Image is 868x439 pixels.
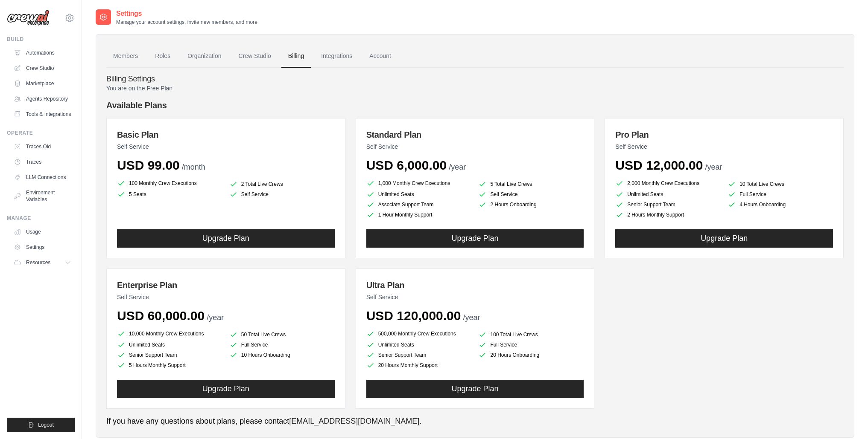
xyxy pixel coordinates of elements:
[10,240,75,254] a: Settings
[366,158,447,172] span: USD 6,000.00
[728,190,833,199] li: Full Service
[7,130,75,136] div: Operate
[10,256,75,269] button: Resources
[366,190,472,199] li: Unlimited Seats
[366,142,584,151] p: Self Service
[10,155,75,169] a: Traces
[117,279,335,291] h3: Enterprise Plan
[106,99,844,111] h4: Available Plans
[10,225,75,239] a: Usage
[182,163,205,171] span: /month
[615,158,703,172] span: USD 12,000.00
[106,75,844,84] h4: Billing Settings
[615,178,721,188] li: 2,000 Monthly Crew Executions
[117,380,335,398] button: Upgrade Plan
[38,422,54,428] span: Logout
[366,341,472,349] li: Unlimited Seats
[478,200,584,209] li: 2 Hours Onboarding
[366,351,472,359] li: Senior Support Team
[10,61,75,75] a: Crew Studio
[478,180,584,188] li: 5 Total Live Crews
[229,190,335,199] li: Self Service
[366,279,584,291] h3: Ultra Plan
[449,163,466,171] span: /year
[7,36,75,43] div: Build
[281,45,311,68] a: Billing
[366,293,584,301] p: Self Service
[615,190,721,199] li: Unlimited Seats
[117,190,222,199] li: 5 Seats
[232,45,278,68] a: Crew Studio
[362,45,398,68] a: Account
[10,77,75,90] a: Marketplace
[117,341,222,349] li: Unlimited Seats
[366,380,584,398] button: Upgrade Plan
[10,107,75,121] a: Tools & Integrations
[116,9,259,19] h2: Settings
[366,129,584,141] h3: Standard Plan
[7,215,75,222] div: Manage
[366,309,461,323] span: USD 120,000.00
[478,330,584,339] li: 100 Total Live Crews
[117,361,222,370] li: 5 Hours Monthly Support
[366,229,584,248] button: Upgrade Plan
[181,45,228,68] a: Organization
[10,186,75,206] a: Environment Variables
[615,211,721,219] li: 2 Hours Monthly Support
[366,329,472,339] li: 500,000 Monthly Crew Executions
[116,19,259,26] p: Manage your account settings, invite new members, and more.
[615,129,833,141] h3: Pro Plan
[117,329,222,339] li: 10,000 Monthly Crew Executions
[117,158,180,172] span: USD 99.00
[7,10,50,26] img: Logo
[463,313,480,322] span: /year
[478,351,584,359] li: 20 Hours Onboarding
[117,129,335,141] h3: Basic Plan
[10,92,75,106] a: Agents Repository
[478,190,584,199] li: Self Service
[615,229,833,248] button: Upgrade Plan
[7,418,75,432] button: Logout
[106,45,145,68] a: Members
[615,142,833,151] p: Self Service
[229,351,335,359] li: 10 Hours Onboarding
[229,341,335,349] li: Full Service
[705,163,722,171] span: /year
[10,140,75,153] a: Traces Old
[26,259,50,266] span: Resources
[207,313,224,322] span: /year
[229,330,335,339] li: 50 Total Live Crews
[366,200,472,209] li: Associate Support Team
[10,170,75,184] a: LLM Connections
[117,178,222,188] li: 100 Monthly Crew Executions
[728,200,833,209] li: 4 Hours Onboarding
[117,309,205,323] span: USD 60,000.00
[314,45,359,68] a: Integrations
[366,178,472,188] li: 1,000 Monthly Crew Executions
[229,180,335,188] li: 2 Total Live Crews
[106,416,844,427] p: If you have any questions about plans, please contact .
[106,84,844,92] p: You are on the Free Plan
[478,341,584,349] li: Full Service
[289,417,419,425] a: [EMAIL_ADDRESS][DOMAIN_NAME]
[117,229,335,248] button: Upgrade Plan
[117,293,335,301] p: Self Service
[366,211,472,219] li: 1 Hour Monthly Support
[117,142,335,151] p: Self Service
[117,351,222,359] li: Senior Support Team
[366,361,472,370] li: 20 Hours Monthly Support
[728,180,833,188] li: 10 Total Live Crews
[10,46,75,60] a: Automations
[615,200,721,209] li: Senior Support Team
[148,45,177,68] a: Roles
